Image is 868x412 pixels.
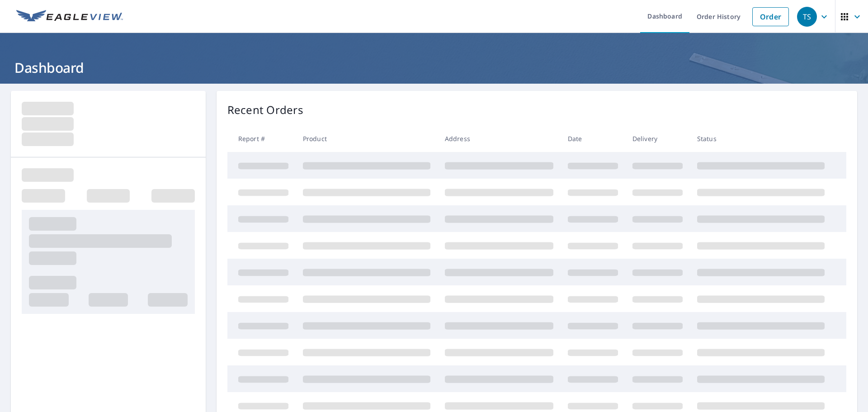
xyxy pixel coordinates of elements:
[690,125,832,152] th: Status
[752,7,789,26] a: Order
[561,125,625,152] th: Date
[797,7,817,27] div: TS
[16,10,123,24] img: EV Logo
[227,125,296,152] th: Report #
[227,102,303,118] p: Recent Orders
[625,125,690,152] th: Delivery
[438,125,561,152] th: Address
[296,125,438,152] th: Product
[11,58,857,77] h1: Dashboard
